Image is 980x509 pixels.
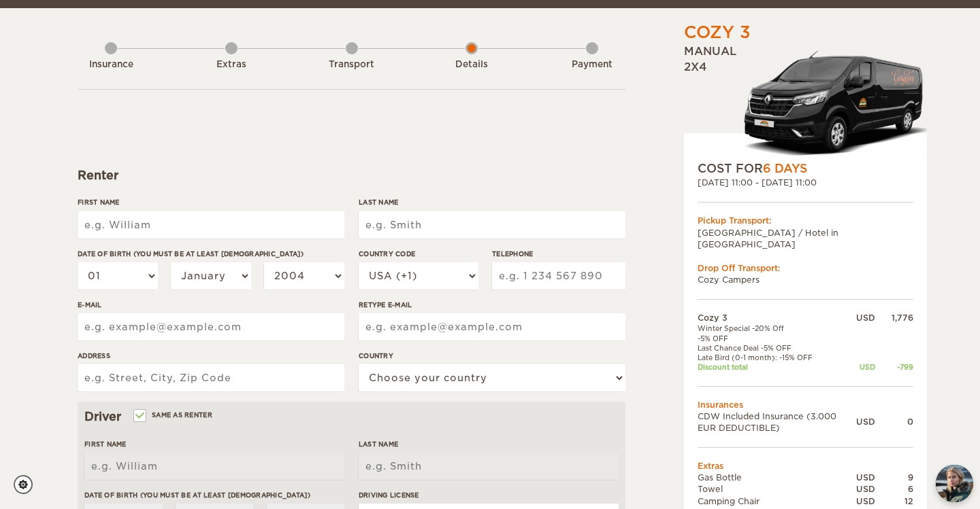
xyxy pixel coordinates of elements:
div: 0 [875,416,913,427]
div: USD [856,362,875,372]
label: Driving License [359,490,619,500]
label: Retype E-mail [359,300,625,310]
input: e.g. 1 234 567 890 [492,262,625,289]
img: Langur-m-c-logo-2.png [738,48,927,160]
div: -799 [875,362,913,372]
div: Renter [78,167,625,183]
div: Drop Off Transport: [698,262,913,274]
label: First Name [78,197,344,207]
span: 6 Days [763,162,807,175]
div: Payment [555,58,630,71]
div: Manual 2x4 [684,44,927,160]
td: CDW Included Insurance (3.000 EUR DEDUCTIBLE) [698,410,856,434]
div: Insurance [73,58,148,71]
button: chat-button [936,465,973,502]
label: Telephone [492,249,625,259]
input: e.g. William [84,453,344,480]
td: Insurances [698,399,913,410]
div: Transport [314,58,389,71]
td: Cozy 3 [698,312,856,323]
div: 1,776 [875,312,913,323]
input: e.g. Smith [359,211,625,239]
div: Details [434,58,509,71]
label: Country [359,351,625,361]
div: [DATE] 11:00 - [DATE] 11:00 [698,177,913,188]
label: Date of birth (You must be at least [DEMOGRAPHIC_DATA]) [84,490,344,500]
img: Freyja at Cozy Campers [936,465,973,502]
td: [GEOGRAPHIC_DATA] / Hotel in [GEOGRAPHIC_DATA] [698,227,913,250]
td: Winter Special -20% Off [698,323,856,333]
div: USD [856,495,875,507]
label: Last Name [359,439,619,449]
div: USD [856,312,875,323]
div: COST FOR [698,160,913,177]
label: Country Code [359,249,478,259]
div: Extras [194,58,269,71]
div: USD [856,416,875,427]
td: Extras [698,460,913,472]
label: Address [78,351,344,361]
label: Last Name [359,197,625,207]
div: 6 [875,483,913,495]
input: e.g. Smith [359,453,619,480]
label: First Name [84,439,344,449]
a: Cookie settings [14,475,42,494]
td: -5% OFF [698,334,856,343]
td: Discount total [698,362,856,372]
input: e.g. Street, City, Zip Code [78,364,344,391]
div: 9 [875,472,913,483]
div: 12 [875,495,913,507]
label: Date of birth (You must be at least [DEMOGRAPHIC_DATA]) [78,249,344,259]
input: e.g. example@example.com [359,313,625,340]
input: e.g. example@example.com [78,313,344,340]
td: Cozy Campers [698,274,913,285]
td: Gas Bottle [698,472,856,483]
input: Same as renter [135,413,144,421]
div: Cozy 3 [684,21,751,44]
div: Pickup Transport: [698,215,913,226]
div: USD [856,472,875,483]
td: Camping Chair [698,495,856,507]
td: Late Bird (0-1 month): -15% OFF [698,353,856,362]
label: Same as renter [135,408,212,421]
td: Towel [698,483,856,495]
input: e.g. William [78,211,344,239]
div: Driver [84,408,619,425]
label: E-mail [78,300,344,310]
div: USD [856,483,875,495]
td: Last Chance Deal -5% OFF [698,343,856,353]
